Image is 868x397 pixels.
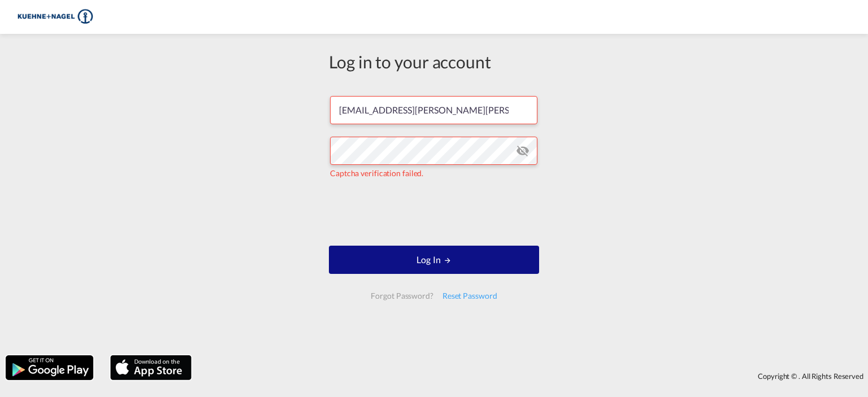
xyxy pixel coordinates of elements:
button: LOGIN [329,246,539,274]
div: Log in to your account [329,50,539,73]
md-icon: icon-eye-off [516,144,530,158]
div: Reset Password [438,286,502,306]
div: Forgot Password? [366,286,437,306]
div: Copyright © . All Rights Reserved [197,367,868,386]
span: Captcha verification failed. [330,168,423,178]
img: apple.png [109,354,193,381]
img: google.png [5,354,94,381]
iframe: reCAPTCHA [348,190,520,234]
input: Enter email/phone number [330,96,537,124]
img: 36441310f41511efafde313da40ec4a4.png [17,5,93,30]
